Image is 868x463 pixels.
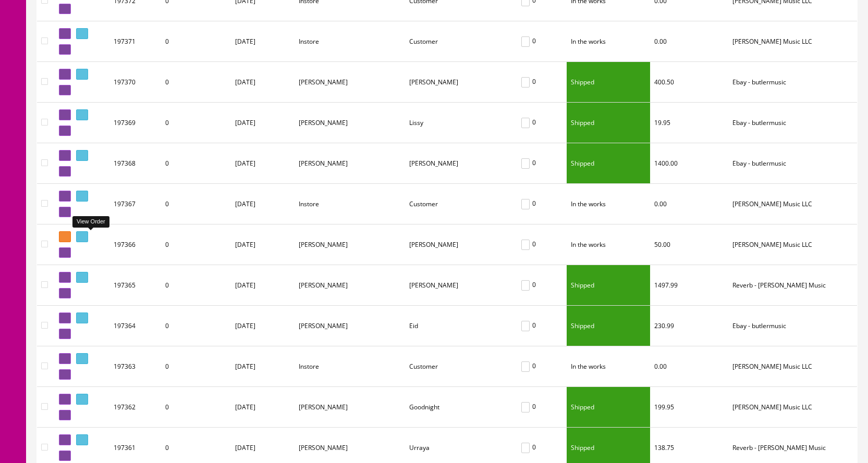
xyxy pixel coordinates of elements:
td: Ebay - butlermusic [728,143,857,184]
td: Hassan [295,306,405,346]
td: 0.00 [650,184,728,224]
td: 1497.99 [650,265,728,306]
td: Shipped [567,387,650,428]
td: Thomas [295,62,405,103]
td: Customer [405,21,515,62]
td: 0 [161,224,231,265]
td: [DATE] [231,103,295,143]
td: 197370 [109,62,161,103]
td: 0 [515,184,567,224]
td: 0.00 [650,346,728,387]
td: Michael O [295,265,405,306]
td: [DATE] [231,387,295,428]
td: In the works [567,346,650,387]
td: 0 [515,306,567,346]
td: Goodnight [405,387,515,428]
td: Lissy [405,103,515,143]
td: Customer [405,346,515,387]
td: Butler Music LLC [728,224,857,265]
td: Customer [405,184,515,224]
td: 230.99 [650,306,728,346]
td: 0 [515,387,567,428]
td: 0 [515,143,567,184]
td: 1400.00 [650,143,728,184]
td: 0 [515,62,567,103]
td: 197364 [109,306,161,346]
td: 19.95 [650,103,728,143]
td: [DATE] [231,62,295,103]
td: 0 [161,103,231,143]
td: 0 [161,265,231,306]
td: Shipped [567,265,650,306]
td: 197367 [109,184,161,224]
td: 197363 [109,346,161,387]
td: Ebay - butlermusic [728,103,857,143]
td: [DATE] [231,306,295,346]
td: Eid [405,306,515,346]
td: 0 [161,387,231,428]
td: Butler Music LLC [728,346,857,387]
td: 199.95 [650,387,728,428]
td: 0 [161,184,231,224]
td: 50.00 [650,224,728,265]
td: [DATE] [231,184,295,224]
td: Instore [295,346,405,387]
td: Instore [295,184,405,224]
td: [DATE] [231,21,295,62]
td: Ottman [405,62,515,103]
td: 400.50 [650,62,728,103]
td: 0 [515,103,567,143]
td: Shipped [567,143,650,184]
td: Butler Music LLC [728,21,857,62]
td: Ebay - butlermusic [728,306,857,346]
td: 0 [161,346,231,387]
td: 0 [515,346,567,387]
td: larson [405,143,515,184]
td: Shipped [567,306,650,346]
td: [DATE] [231,346,295,387]
td: Reverb - Butler Music [728,265,857,306]
td: O'Connor [405,224,515,265]
td: Butler Music LLC [728,387,857,428]
td: Tom [295,224,405,265]
td: 0 [161,62,231,103]
td: linda [295,143,405,184]
td: In the works [567,21,650,62]
td: O'Neal [405,265,515,306]
td: Instore [295,21,405,62]
td: 0 [515,265,567,306]
td: [DATE] [231,265,295,306]
td: 0 [161,21,231,62]
td: Joe [295,103,405,143]
td: 0 [161,306,231,346]
td: Shipped [567,103,650,143]
td: Ebay - butlermusic [728,62,857,103]
td: 197366 [109,224,161,265]
td: In the works [567,224,650,265]
td: 197365 [109,265,161,306]
td: 197362 [109,387,161,428]
td: Kelly [295,387,405,428]
td: 0 [515,21,567,62]
div: View Order [72,216,109,227]
td: 197368 [109,143,161,184]
td: 0 [515,224,567,265]
td: [DATE] [231,224,295,265]
td: Butler Music LLC [728,184,857,224]
td: 197371 [109,21,161,62]
td: [DATE] [231,143,295,184]
td: 0 [161,143,231,184]
td: 197369 [109,103,161,143]
td: Shipped [567,62,650,103]
td: 0.00 [650,21,728,62]
td: In the works [567,184,650,224]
